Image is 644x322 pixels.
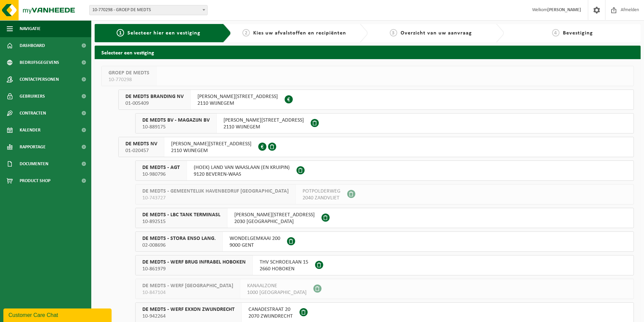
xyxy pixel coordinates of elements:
span: DE MEDTS - STORA ENSO LANG. [142,235,216,242]
span: 9120 BEVEREN-WAAS [194,171,290,178]
span: Kies uw afvalstoffen en recipiënten [253,30,346,36]
span: 10-770298 - GROEP DE MEDTS [90,5,207,15]
span: [PERSON_NAME][STREET_ADDRESS] [197,93,278,100]
span: 10-980796 [142,171,180,178]
span: 10-889175 [142,124,210,130]
span: Product Shop [20,172,50,189]
span: WONDELGEMKAAI 200 [230,235,280,242]
span: 02-008696 [142,242,216,249]
span: 2660 HOBOKEN [260,266,308,272]
button: DE MEDTS - WERF BRUG INFRABEL HOBOKEN 10-861979 THV SCHROEILAAN 152660 HOBOKEN [135,255,634,275]
span: [PERSON_NAME][STREET_ADDRESS] [171,141,252,147]
span: DE MEDTS - WERF [GEOGRAPHIC_DATA] [142,282,233,289]
h2: Selecteer een vestiging [95,46,641,59]
span: 2110 WIJNEGEM [197,100,278,107]
span: DE MEDTS BV - MAGAZIJN BV [142,117,210,124]
span: (HOEK) LAND VAN WAASLAAN (EN KRUIPIN) [194,164,290,171]
strong: [PERSON_NAME] [547,7,581,13]
span: Bevestiging [563,30,593,36]
span: POTPOLDERWEG [303,188,340,195]
span: Contracten [20,105,46,122]
span: 10-847104 [142,289,233,296]
span: DE MEDTS - LBC TANK TERMINASL [142,212,220,218]
span: 2040 ZANDVLIET [303,195,340,201]
span: DE MEDTS BRANDING NV [125,93,184,100]
span: DE MEDTS - GEMEENTELIJK HAVENBEDRIJF [GEOGRAPHIC_DATA] [142,188,289,195]
span: 1 [117,29,124,36]
span: Selecteer hier een vestiging [127,30,200,36]
span: DE MEDTS NV [125,141,157,147]
button: DE MEDTS - STORA ENSO LANG. 02-008696 WONDELGEMKAAI 2009000 GENT [135,231,634,252]
span: Rapportage [20,139,46,155]
span: 01-005409 [125,100,184,107]
button: DE MEDTS - AGT 10-980796 (HOEK) LAND VAN WAASLAAN (EN KRUIPIN)9120 BEVEREN-WAAS [135,160,634,181]
button: DE MEDTS BRANDING NV 01-005409 [PERSON_NAME][STREET_ADDRESS]2110 WIJNEGEM [118,90,634,110]
span: 10-770298 [109,76,149,83]
span: Contactpersonen [20,71,59,88]
span: 3 [390,29,397,36]
span: KANAALZONE [247,282,307,289]
button: DE MEDTS - LBC TANK TERMINASL 10-892515 [PERSON_NAME][STREET_ADDRESS]2030 [GEOGRAPHIC_DATA] [135,208,634,228]
span: DE MEDTS - AGT [142,164,180,171]
span: 2030 [GEOGRAPHIC_DATA] [234,218,315,225]
span: [PERSON_NAME][STREET_ADDRESS] [223,117,304,124]
span: 2 [242,29,250,36]
span: 2110 WIJNEGEM [223,124,304,130]
span: 10-743727 [142,195,289,201]
span: GROEP DE MEDTS [109,70,149,76]
span: Kalender [20,122,41,139]
span: Dashboard [20,37,45,54]
span: THV SCHROEILAAN 15 [260,259,308,266]
span: Overzicht van uw aanvraag [401,30,472,36]
span: DE MEDTS - WERF BRUG INFRABEL HOBOKEN [142,259,246,266]
span: Gebruikers [20,88,45,105]
iframe: chat widget [3,307,113,322]
span: 4 [552,29,559,36]
span: 2110 WIJNEGEM [171,147,252,154]
button: DE MEDTS BV - MAGAZIJN BV 10-889175 [PERSON_NAME][STREET_ADDRESS]2110 WIJNEGEM [135,113,634,133]
button: DE MEDTS NV 01-020457 [PERSON_NAME][STREET_ADDRESS]2110 WIJNEGEM [118,137,634,157]
span: 1000 [GEOGRAPHIC_DATA] [247,289,307,296]
span: 10-770298 - GROEP DE MEDTS [89,5,208,15]
span: 10-861979 [142,266,246,272]
span: 01-020457 [125,147,157,154]
span: Documenten [20,155,48,172]
span: DE MEDTS - WERF EXXON ZWIJNDRECHT [142,306,235,313]
span: 2070 ZWIJNDRECHT [248,313,293,320]
span: 10-892515 [142,218,220,225]
span: Navigatie [20,20,41,37]
span: Bedrijfsgegevens [20,54,59,71]
span: CANADESTRAAT 20 [248,306,293,313]
span: 10-942264 [142,313,235,320]
span: [PERSON_NAME][STREET_ADDRESS] [234,212,315,218]
span: 9000 GENT [230,242,280,249]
